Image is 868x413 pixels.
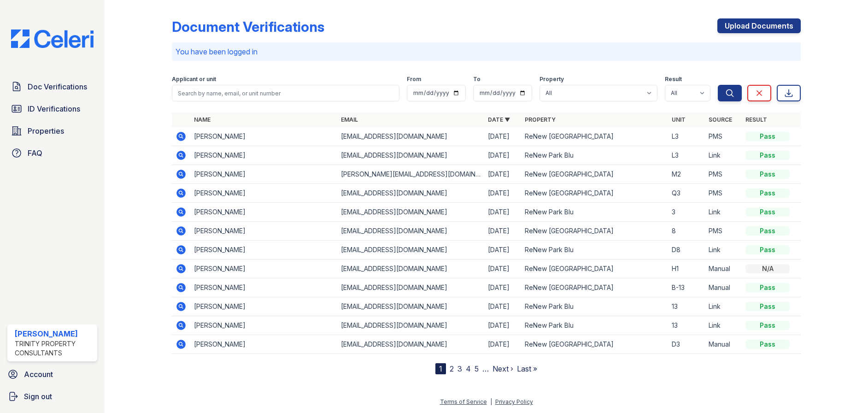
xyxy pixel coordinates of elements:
[517,364,537,373] a: Last »
[190,241,337,260] td: [PERSON_NAME]
[668,278,705,297] td: B-13
[190,335,337,354] td: [PERSON_NAME]
[190,203,337,222] td: [PERSON_NAME]
[745,245,790,254] div: Pass
[705,260,742,278] td: Manual
[521,260,668,278] td: ReNew [GEOGRAPHIC_DATA]
[190,278,337,297] td: [PERSON_NAME]
[435,363,446,374] div: 1
[337,260,484,278] td: [EMAIL_ADDRESS][DOMAIN_NAME]
[190,260,337,278] td: [PERSON_NAME]
[521,222,668,241] td: ReNew [GEOGRAPHIC_DATA]
[495,398,533,405] a: Privacy Policy
[668,203,705,222] td: 3
[745,207,790,217] div: Pass
[190,297,337,316] td: [PERSON_NAME]
[484,241,521,260] td: [DATE]
[484,335,521,354] td: [DATE]
[7,144,97,162] a: FAQ
[484,316,521,335] td: [DATE]
[705,184,742,203] td: PMS
[337,278,484,297] td: [EMAIL_ADDRESS][DOMAIN_NAME]
[705,241,742,260] td: Link
[705,222,742,241] td: PMS
[337,146,484,165] td: [EMAIL_ADDRESS][DOMAIN_NAME]
[668,335,705,354] td: D3
[482,363,489,374] span: …
[466,364,471,373] a: 4
[4,365,101,383] a: Account
[15,328,94,339] div: [PERSON_NAME]
[705,297,742,316] td: Link
[705,316,742,335] td: Link
[668,222,705,241] td: 8
[521,165,668,184] td: ReNew [GEOGRAPHIC_DATA]
[521,127,668,146] td: ReNew [GEOGRAPHIC_DATA]
[484,127,521,146] td: [DATE]
[672,116,686,123] a: Unit
[337,297,484,316] td: [EMAIL_ADDRESS][DOMAIN_NAME]
[745,321,790,330] div: Pass
[194,116,211,123] a: Name
[521,335,668,354] td: ReNew [GEOGRAPHIC_DATA]
[709,116,732,123] a: Source
[4,29,101,48] img: CE_Logo_Blue-a8612792a0a2168367f1c8372b55b34899dd931a85d93a1a3d3e32e68fde9ad4.png
[484,146,521,165] td: [DATE]
[745,116,767,123] a: Result
[705,203,742,222] td: Link
[28,103,80,114] span: ID Verifications
[705,278,742,297] td: Manual
[484,203,521,222] td: [DATE]
[745,340,790,349] div: Pass
[521,184,668,203] td: ReNew [GEOGRAPHIC_DATA]
[668,241,705,260] td: D8
[493,364,513,373] a: Next ›
[457,364,462,373] a: 3
[484,278,521,297] td: [DATE]
[668,184,705,203] td: Q3
[484,222,521,241] td: [DATE]
[521,241,668,260] td: ReNew Park Blu
[190,222,337,241] td: [PERSON_NAME]
[190,127,337,146] td: [PERSON_NAME]
[705,335,742,354] td: Manual
[190,316,337,335] td: [PERSON_NAME]
[4,387,101,406] a: Sign out
[450,364,454,373] a: 2
[440,398,487,405] a: Terms of Service
[24,369,53,380] span: Account
[745,189,790,198] div: Pass
[28,125,64,136] span: Properties
[172,18,324,35] div: Document Verifications
[521,297,668,316] td: ReNew Park Blu
[705,127,742,146] td: PMS
[337,165,484,184] td: [PERSON_NAME][EMAIL_ADDRESS][DOMAIN_NAME]
[521,146,668,165] td: ReNew Park Blu
[337,184,484,203] td: [EMAIL_ADDRESS][DOMAIN_NAME]
[190,184,337,203] td: [PERSON_NAME]
[407,76,421,83] label: From
[484,260,521,278] td: [DATE]
[521,203,668,222] td: ReNew Park Blu
[337,203,484,222] td: [EMAIL_ADDRESS][DOMAIN_NAME]
[7,77,97,96] a: Doc Verifications
[190,165,337,184] td: [PERSON_NAME]
[745,132,790,141] div: Pass
[28,81,87,92] span: Doc Verifications
[473,76,481,83] label: To
[665,76,682,83] label: Result
[745,226,790,236] div: Pass
[745,264,790,273] div: N/A
[24,391,52,402] span: Sign out
[190,146,337,165] td: [PERSON_NAME]
[705,165,742,184] td: PMS
[745,170,790,179] div: Pass
[337,241,484,260] td: [EMAIL_ADDRESS][DOMAIN_NAME]
[176,46,797,57] p: You have been logged in
[337,335,484,354] td: [EMAIL_ADDRESS][DOMAIN_NAME]
[484,297,521,316] td: [DATE]
[705,146,742,165] td: Link
[521,316,668,335] td: ReNew Park Blu
[484,184,521,203] td: [DATE]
